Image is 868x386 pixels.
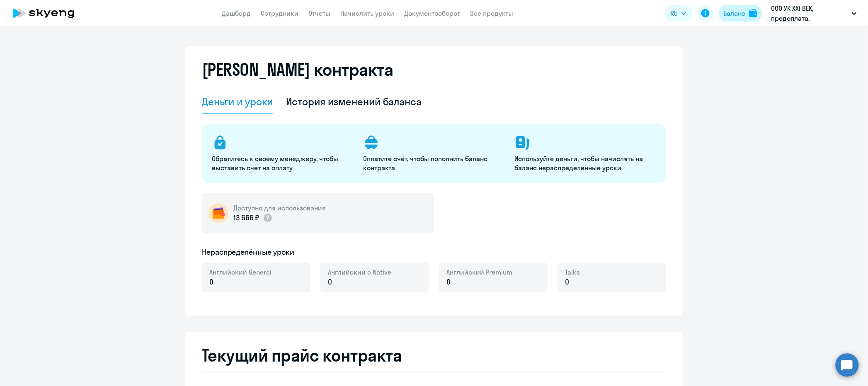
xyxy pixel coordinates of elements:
p: Оплатите счёт, чтобы пополнить баланс контракта [363,154,504,172]
h5: Нераспределённые уроки [202,247,294,258]
a: Документооборот [404,9,460,17]
h5: Доступно для использования [233,203,326,212]
span: 0 [565,277,569,287]
div: История изменений баланса [286,95,422,108]
p: 13 666 ₽ [233,212,273,223]
p: Используйте деньги, чтобы начислять на баланс нераспределённые уроки [514,154,656,172]
img: balance [749,9,757,17]
span: 0 [446,277,451,287]
p: Обратитесь к своему менеджеру, чтобы выставить счёт на оплату [212,154,353,172]
img: wallet-circle.png [209,203,228,223]
a: Начислить уроки [340,9,394,17]
span: Английский General [209,268,272,277]
h2: [PERSON_NAME] контракта [202,60,393,80]
button: RU [665,5,692,22]
button: ООО УК XXI ВЕК, предоплата, МЕДИЦИНСКИЙ ЦЕНТР XXI ВЕК, [GEOGRAPHIC_DATA] [767,3,861,23]
span: RU [671,8,678,18]
h2: Текущий прайс контракта [202,345,666,365]
a: Все продукты [470,9,513,17]
span: Английский Premium [446,268,512,277]
a: Сотрудники [261,9,298,17]
span: 0 [328,277,332,287]
span: Talks [565,268,580,277]
p: ООО УК XXI ВЕК, предоплата, МЕДИЦИНСКИЙ ЦЕНТР XXI ВЕК, [GEOGRAPHIC_DATA] [771,3,849,23]
a: Дашборд [222,9,251,17]
a: Отчеты [308,9,330,17]
span: Английский с Native [328,268,391,277]
div: Баланс [724,8,746,18]
span: 0 [209,277,213,287]
div: Деньги и уроки [202,95,273,108]
button: Балансbalance [719,5,762,22]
